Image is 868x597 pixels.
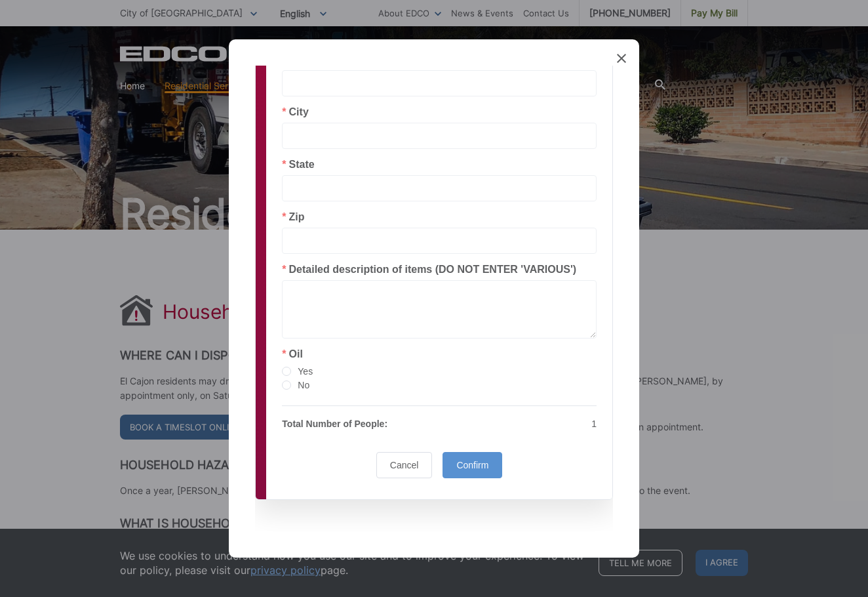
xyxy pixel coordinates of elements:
[282,264,576,275] label: Detailed description of items (DO NOT ENTER 'VARIOUS')
[282,417,431,431] p: Total Number of People:
[447,417,597,431] p: 1
[282,107,308,117] label: City
[291,380,309,390] span: No
[282,159,314,170] label: State
[282,349,303,360] label: Oil
[291,366,313,377] span: Yes
[282,212,304,222] label: Zip
[456,460,488,470] span: Confirm
[390,460,419,470] span: Cancel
